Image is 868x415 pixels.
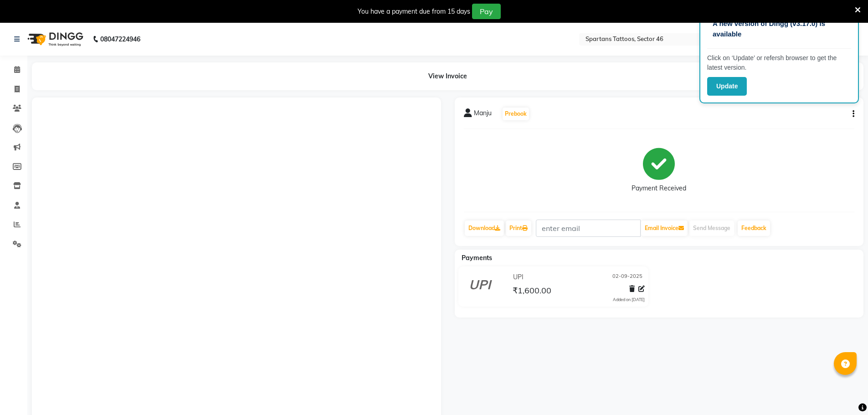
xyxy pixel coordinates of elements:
a: Print [506,220,531,236]
div: Payment Received [632,184,686,193]
span: Manju [474,108,492,121]
button: Email Invoice [641,220,688,236]
a: Feedback [738,220,770,236]
div: Added on [DATE] [613,297,645,303]
span: 02-09-2025 [612,272,642,282]
b: 08047224946 [100,26,140,52]
a: Download [465,220,504,236]
p: A new version of Dingg (v3.17.0) is available [713,19,846,39]
button: Send Message [689,220,734,236]
img: logo [23,26,86,52]
p: Click on ‘Update’ or refersh browser to get the latest version. [707,53,851,72]
span: UPI [513,272,524,282]
iframe: chat widget [830,379,859,406]
div: View Invoice [32,62,863,90]
span: Payments [462,254,492,262]
button: Pay [472,4,501,19]
div: You have a payment due from 15 days [358,7,470,16]
button: Prebook [503,108,529,120]
span: ₹1,600.00 [513,285,551,298]
button: Update [707,77,747,96]
input: enter email [536,220,641,237]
